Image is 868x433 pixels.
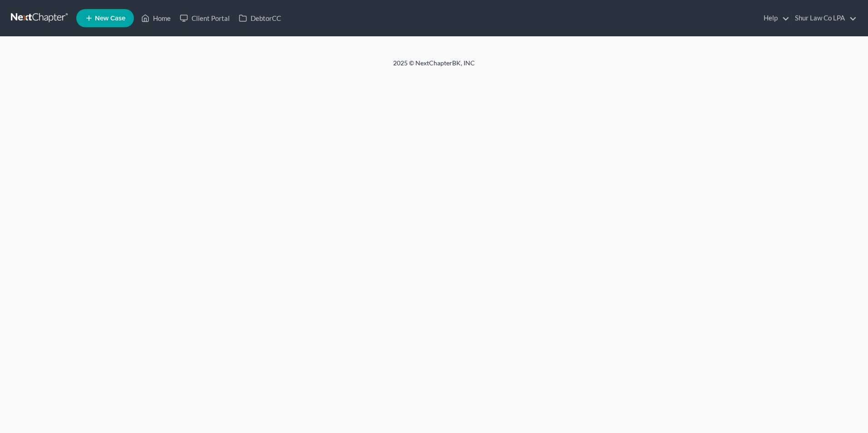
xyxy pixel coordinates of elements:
[175,59,693,75] div: 2025 © NextChapterBK, INC
[759,10,789,26] a: Help
[175,10,234,26] a: Client Portal
[234,10,286,26] a: DebtorCC
[137,10,175,26] a: Home
[76,9,134,27] new-legal-case-button: New Case
[790,10,857,26] a: Shur Law Co LPA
